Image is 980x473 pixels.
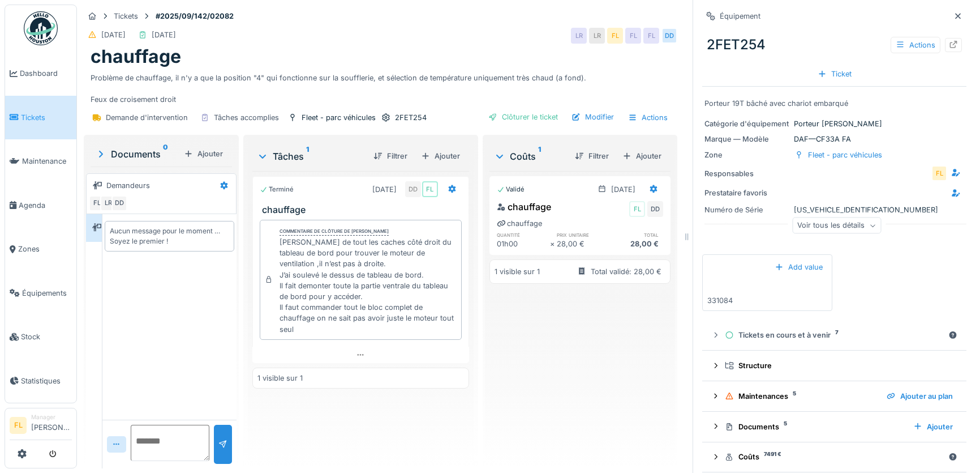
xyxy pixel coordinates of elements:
div: FL [607,28,623,44]
div: Coûts [494,150,566,163]
summary: Tickets en cours et à venir7 [707,325,962,346]
a: Tickets [5,96,76,140]
div: DD [111,195,127,211]
div: Porteur 19T bâché avec chariot embarqué [704,98,964,109]
div: Ajouter [416,148,465,164]
a: Maintenance [5,139,76,184]
div: FL [422,181,438,197]
div: Aucun message pour le moment … Soyez le premier ! [110,226,229,246]
div: Total validé: 28,00 € [591,266,661,277]
div: Demande d'intervention [106,112,188,123]
h1: chauffage [91,46,181,67]
div: Problème de chauffage, il n'y a que la position "4" qui fonctionne sur la soufflerie, et sélectio... [91,68,670,105]
div: Ajouter [179,146,227,161]
div: FL [625,28,641,44]
img: Badge_color-CXgf-gQk.svg [24,11,58,45]
div: Actions [623,109,673,126]
div: [DATE] [611,184,635,195]
div: Add value [770,259,827,275]
div: 1 visible sur 1 [257,373,303,383]
div: 2FET254 [395,112,427,123]
div: Terminé [260,185,294,194]
div: chauffage [497,200,551,214]
summary: Documents5Ajouter [707,416,962,437]
h6: quantité [497,231,550,238]
div: DAF — CF33A FA [704,134,964,144]
summary: Maintenances5Ajouter au plan [707,386,962,407]
a: FL Manager[PERSON_NAME] [10,413,72,440]
div: [DATE] [152,29,176,40]
div: Catégorie d'équipement [704,118,789,129]
span: Équipements [22,288,72,299]
sup: 0 [163,147,168,161]
div: Porteur [PERSON_NAME] [704,118,964,129]
div: LR [100,195,116,211]
div: Actions [891,37,940,53]
div: [PERSON_NAME] de tout les caches côté droit du tableau de bord pour trouver le moteur de ventilat... [280,237,457,335]
strong: #2025/09/142/02082 [151,11,238,22]
div: Zone [704,150,789,160]
div: Fleet - parc véhicules [302,112,376,123]
div: Clôturer le ticket [484,109,562,125]
span: Agenda [19,200,72,211]
div: FL [643,28,659,44]
div: Validé [497,185,525,194]
div: 28,00 € [557,238,610,249]
div: Documents [725,421,904,432]
li: FL [10,417,27,434]
div: Modifier [567,109,618,125]
a: Zones [5,227,76,271]
span: Dashboard [20,68,72,79]
span: Tickets [21,112,72,123]
a: Dashboard [5,52,76,96]
div: Filtrer [570,148,613,164]
span: Maintenance [22,156,72,167]
div: Maintenances [725,391,878,402]
div: Ajouter [909,419,957,434]
div: Tâches [257,150,364,163]
div: DD [647,201,663,217]
div: Prestataire favoris [704,188,789,198]
a: Agenda [5,184,76,228]
sup: 1 [538,150,541,163]
div: Filtrer [369,148,412,164]
div: Tâches accomplies [214,112,279,123]
div: FL [89,195,105,211]
div: Numéro de Série [704,204,789,215]
div: Manager [31,413,72,421]
div: Responsables [704,168,789,179]
div: Documents [95,147,179,161]
div: Ajouter [618,148,666,164]
span: Stock [21,331,72,342]
span: Statistiques [21,376,72,386]
div: Ajouter au plan [882,389,957,404]
div: Demandeurs [106,180,150,191]
div: [US_VEHICLE_IDENTIFICATION_NUMBER] [704,204,964,215]
div: Tickets en cours et à venir [725,330,944,340]
div: Marque — Modèle [704,134,789,144]
div: [DATE] [101,29,126,40]
div: LR [571,28,587,44]
div: 01h00 [497,238,550,249]
h6: prix unitaire [557,231,610,238]
div: DD [661,28,677,44]
div: Coûts [725,451,944,462]
div: Voir tous les détails [792,218,881,234]
div: Fleet - parc véhicules [808,150,882,160]
li: [PERSON_NAME] [31,413,72,437]
div: FL [629,201,645,217]
h6: total [610,231,663,238]
summary: Coûts7491 € [707,447,962,468]
div: Tickets [114,11,138,22]
div: DD [405,181,421,197]
div: Ticket [813,66,856,82]
div: 2FET254 [702,30,966,59]
div: chauffage [497,218,542,229]
a: Stock [5,315,76,359]
div: × [550,238,557,249]
div: 331084 [707,295,733,306]
div: FL [931,165,947,181]
div: [DATE] [372,184,397,195]
h3: chauffage [262,204,464,215]
sup: 1 [306,150,309,163]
